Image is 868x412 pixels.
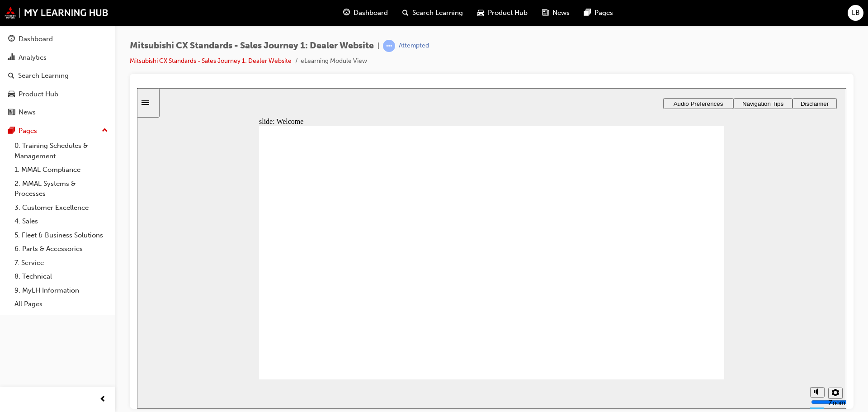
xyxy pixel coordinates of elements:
span: LB [852,8,860,18]
span: Product Hub [488,8,528,18]
span: Search Learning [412,8,463,18]
span: car-icon [8,90,15,99]
span: search-icon [8,72,14,80]
span: search-icon [402,7,409,19]
input: volume [674,310,732,317]
div: Search Learning [18,71,69,81]
button: Navigation Tips [596,10,656,21]
span: News [552,8,570,18]
a: Product Hub [4,86,112,103]
span: Audio Preferences [537,12,586,19]
a: 6. Parts & Accessories [11,242,112,256]
a: guage-iconDashboard [336,4,395,22]
a: 4. Sales [11,214,112,228]
span: pages-icon [584,7,591,19]
a: 3. Customer Excellence [11,201,112,215]
a: All Pages [11,297,112,311]
div: Analytics [19,52,47,63]
span: car-icon [477,7,484,19]
span: Navigation Tips [605,12,646,19]
button: Settings [691,299,706,311]
a: Analytics [4,49,112,66]
span: chart-icon [8,54,15,62]
li: eLearning Module View [301,56,367,66]
div: Dashboard [19,34,53,44]
button: Disclaimer [656,10,700,21]
button: Audio Preferences [526,10,596,21]
a: 7. Service [11,256,112,270]
button: LB [848,5,863,21]
div: misc controls [669,291,705,321]
a: 9. MyLH Information [11,284,112,298]
span: news-icon [542,7,549,19]
div: Attempted [399,42,429,50]
a: 5. Fleet & Business Solutions [11,228,112,242]
div: Pages [19,126,37,136]
a: pages-iconPages [577,4,620,22]
span: pages-icon [8,127,15,135]
a: Dashboard [4,31,112,47]
a: news-iconNews [535,4,577,22]
label: Zoom to fit [691,311,708,335]
span: Mitsubishi CX Standards - Sales Journey 1: Dealer Website [130,41,374,51]
a: car-iconProduct Hub [470,4,535,22]
a: Search Learning [4,67,112,84]
a: 0. Training Schedules & Management [11,139,112,163]
span: up-icon [102,125,108,137]
a: Mitsubishi CX Standards - Sales Journey 1: Dealer Website [130,57,292,65]
span: guage-icon [8,35,15,43]
span: Disclaimer [664,12,692,19]
a: search-iconSearch Learning [395,4,470,22]
span: learningRecordVerb_ATTEMPT-icon [383,40,395,52]
div: Product Hub [19,89,58,99]
span: guage-icon [343,7,350,19]
button: Pages [4,123,112,139]
a: 8. Technical [11,270,112,284]
span: | [377,41,379,51]
button: DashboardAnalyticsSearch LearningProduct HubNews [4,29,112,123]
a: 2. MMAL Systems & Processes [11,177,112,201]
button: Mute (Ctrl+Alt+M) [673,299,688,309]
span: news-icon [8,109,15,117]
span: Dashboard [354,8,388,18]
div: News [19,107,36,118]
img: mmal [5,7,108,19]
span: Pages [594,8,613,18]
span: prev-icon [99,394,106,405]
a: News [4,104,112,121]
a: 1. MMAL Compliance [11,163,112,177]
